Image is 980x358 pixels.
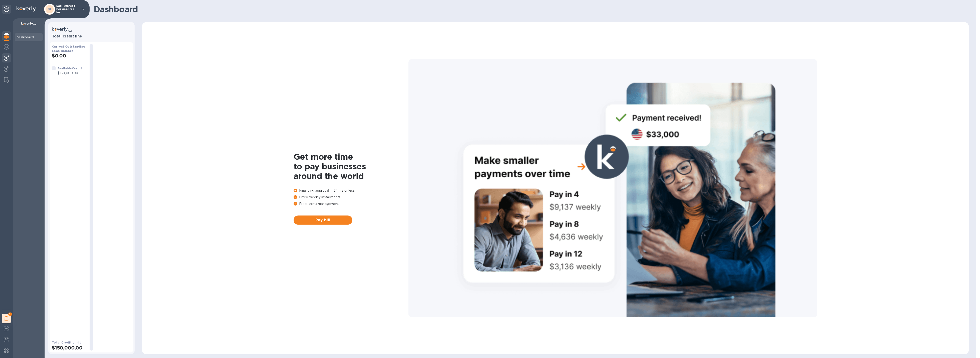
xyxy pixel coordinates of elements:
[294,216,352,225] button: Pay bill
[52,53,86,59] h2: $0.00
[94,4,967,14] h1: Dashboard
[294,188,408,193] p: Financing approval in 24 hrs or less.
[297,217,349,223] span: Pay bill
[56,4,79,14] p: Sari Express Forwarders Inc
[57,67,82,70] b: Available Credit
[8,313,12,316] span: 1
[52,34,131,39] h3: Total credit line
[48,7,51,11] b: SI
[4,44,9,50] img: Foreign exchange
[52,345,86,351] h2: $150,000.00
[52,341,81,344] b: Total Credit Limit
[2,5,11,14] div: Unpin categories
[17,35,34,39] b: Dashboard
[52,45,85,53] b: Current Outstanding Loan Balance
[294,152,408,181] h1: Get more time to pay businesses around the world
[294,195,408,200] p: Fixed weekly installments.
[17,6,36,11] img: Logo
[294,202,408,206] p: Free terms management.
[57,71,82,76] p: $150,000.00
